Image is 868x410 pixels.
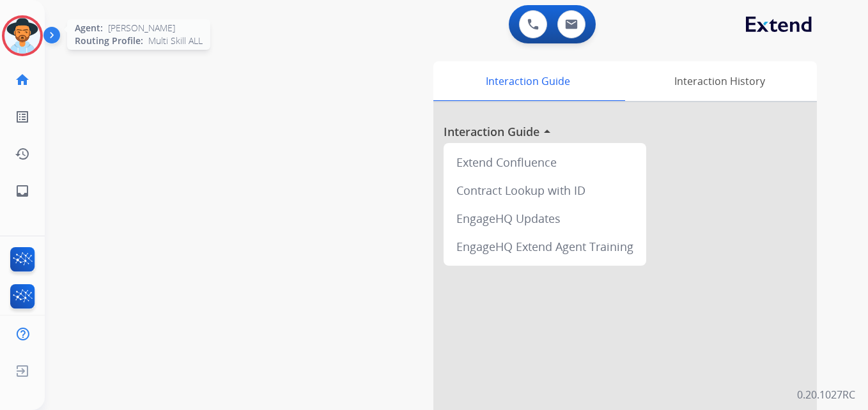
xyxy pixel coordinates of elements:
span: [PERSON_NAME] [108,22,175,34]
span: Multi Skill ALL [148,34,203,47]
div: Contract Lookup with ID [449,176,641,204]
div: Interaction History [622,61,817,101]
p: 0.20.1027RC [797,387,855,402]
span: Routing Profile: [75,34,143,47]
div: Interaction Guide [433,61,622,101]
img: avatar [4,18,40,54]
div: EngageHQ Extend Agent Training [449,232,641,261]
mat-icon: history [15,146,30,162]
div: Extend Confluence [449,148,641,176]
span: Agent: [75,22,103,34]
div: EngageHQ Updates [449,204,641,232]
mat-icon: inbox [15,183,30,199]
mat-icon: home [15,72,30,87]
mat-icon: list_alt [15,109,30,125]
